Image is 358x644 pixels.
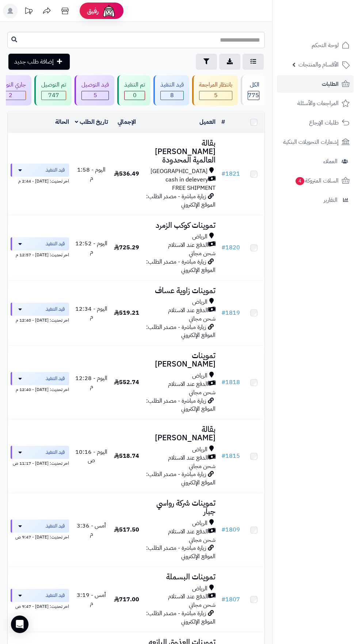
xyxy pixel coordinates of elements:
[192,233,207,241] span: الرياض
[189,249,216,258] span: شحن مجاني
[324,195,338,205] span: التقارير
[312,40,339,50] span: لوحة التحكم
[11,177,69,184] div: اخر تحديث: [DATE] - 2:44 م
[221,169,225,178] span: #
[168,241,208,249] span: الدفع عند الاستلام
[165,176,208,184] span: cash in delevery
[221,243,225,252] span: #
[46,449,65,456] span: قيد التنفيذ
[145,352,216,368] h3: تموينات [PERSON_NAME]
[168,306,208,315] span: الدفع عند الاستلام
[309,118,339,128] span: طلبات الإرجاع
[75,374,107,391] span: اليوم - 12:28 م
[114,525,139,534] span: 517.50
[114,378,139,387] span: 552.74
[46,240,65,248] span: قيد التنفيذ
[11,459,69,467] div: اخر تحديث: [DATE] - 11:17 ص
[168,454,208,462] span: الدفع عند الاستلام
[221,308,225,317] span: #
[199,118,216,126] a: العميل
[114,452,139,460] span: 518.74
[221,452,225,460] span: #
[192,445,207,454] span: الرياض
[192,372,207,380] span: الرياض
[191,75,239,106] a: بانتظار المراجعة 5
[221,525,240,534] a: #1809
[75,304,107,322] span: اليوم - 12:34 م
[189,388,216,397] span: شحن مجاني
[42,91,66,100] span: 747
[298,60,339,70] span: الأقسام والمنتجات
[248,81,259,89] div: الكل
[77,591,106,608] span: أمس - 3:19 م
[199,81,232,89] div: بانتظار المراجعة
[145,573,216,581] h3: تموينات البسملة
[75,239,107,256] span: اليوم - 12:52 م
[11,250,69,258] div: اخر تحديث: [DATE] - 12:57 م
[46,522,65,530] span: قيد التنفيذ
[323,156,338,166] span: العملاء
[277,37,354,54] a: لوحة التحكم
[239,75,266,106] a: الكل775
[308,15,351,30] img: logo-2.png
[11,602,69,610] div: اخر تحديث: [DATE] - 9:47 ص
[295,177,304,185] span: 4
[124,81,145,89] div: تم التنفيذ
[221,243,240,252] a: #1820
[189,314,216,323] span: شحن مجاني
[73,75,116,106] a: قيد التوصيل 5
[189,536,216,544] span: شحن مجاني
[221,378,240,387] a: #1818
[277,114,354,131] a: طلبات الإرجاع
[77,521,106,538] span: أمس - 3:36 م
[46,166,65,174] span: قيد التنفيذ
[102,4,116,18] img: ai-face.png
[46,306,65,313] span: قيد التنفيذ
[46,592,65,599] span: قيد التنفيذ
[145,139,216,164] h3: بقالة [PERSON_NAME] العالمية المحدودة
[221,525,225,534] span: #
[151,167,207,176] span: [GEOGRAPHIC_DATA]
[14,57,54,66] span: إضافة طلب جديد
[114,308,139,317] span: 519.21
[161,91,183,100] span: 8
[192,584,207,593] span: الرياض
[146,470,216,487] span: زيارة مباشرة - مصدر الطلب: الموقع الإلكتروني
[87,7,99,15] span: رفيق
[145,425,216,442] h3: بقالة [PERSON_NAME]
[322,79,339,89] span: الطلبات
[221,308,240,317] a: #1819
[248,91,259,100] span: 775
[8,54,70,70] a: إضافة طلب جديد
[189,462,216,471] span: شحن مجاني
[146,396,216,414] span: زيارة مباشرة - مصدر الطلب: الموقع الإلكتروني
[192,298,207,306] span: الرياض
[145,287,216,295] h3: تموينات زاوية عساف
[118,118,136,126] a: الإجمالي
[146,544,216,561] span: زيارة مباشرة - مصدر الطلب: الموقع الإلكتروني
[192,519,207,528] span: الرياض
[11,316,69,323] div: اخر تحديث: [DATE] - 12:40 م
[277,172,354,189] a: السلات المتروكة4
[125,91,145,100] div: 0
[168,593,208,601] span: الدفع عند الاستلام
[116,75,152,106] a: تم التنفيذ 0
[81,81,109,89] div: قيد التوصيل
[146,323,216,340] span: زيارة مباشرة - مصدر الطلب: الموقع الإلكتروني
[152,75,191,106] a: قيد التنفيذ 8
[199,91,232,100] span: 5
[11,616,28,633] div: Open Intercom Messenger
[146,192,216,209] span: زيارة مباشرة - مصدر الطلب: الموقع الإلكتروني
[221,595,240,604] a: #1807
[75,118,108,126] a: تاريخ الطلب
[168,528,208,536] span: الدفع عند الاستلام
[11,385,69,393] div: اخر تحديث: [DATE] - 12:40 م
[277,191,354,209] a: التقارير
[221,452,240,460] a: #1815
[297,98,339,108] span: المراجعات والأسئلة
[75,448,107,465] span: اليوم - 10:16 ص
[145,221,216,230] h3: تموينات كوكب الزمرد
[283,137,339,147] span: إشعارات التحويلات البنكية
